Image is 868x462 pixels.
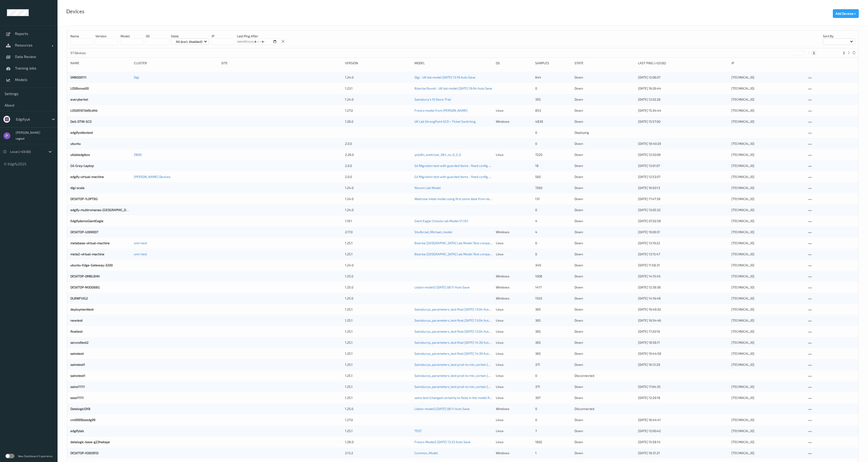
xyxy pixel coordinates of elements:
div: [TECHNICAL_ID] [731,163,804,168]
a: metabase-virtual-machine [70,241,110,245]
button: 1 [812,51,816,55]
div: [DATE] 17:04:35 [638,384,728,389]
a: DESKTOP-1L0PT8G [70,197,98,201]
a: edgify-multiromanas-[GEOGRAPHIC_DATA] [70,208,133,212]
div: 2.17.0 [345,230,411,234]
a: Shufersal_Michael_model [414,230,452,234]
p: windows [496,285,532,290]
div: 1.25.1 [345,241,411,245]
p: linux [496,307,532,312]
div: [TECHNICAL_ID] [731,252,804,256]
div: [DATE] 16:44:41 [638,418,728,422]
p: windows [496,230,532,234]
div: [DATE] 12:50:09 [638,152,728,157]
div: 1.28.0 [345,440,411,444]
a: LOSBonus00 [70,86,89,90]
a: DESKTOP-UJ8N9D7 [70,230,98,234]
p: down [575,152,635,157]
p: linux [496,384,532,389]
div: [DATE] 18:40:29 [638,141,728,146]
div: [DATE] 14:16:48 [638,296,728,301]
div: [DATE] 13:01:07 [638,163,728,168]
div: 1.26.0 [345,119,411,124]
p: down [575,241,635,245]
p: down [575,329,635,334]
div: 2.0.0 [345,141,411,146]
a: Sainsburys_parameters_test final [DATE] 13:04 Auto Save [414,307,498,311]
a: DLBWFVJG2 [70,296,88,300]
div: [DATE] 18:31:21 [638,451,728,455]
a: Gil Migration test with guarded items - fixed config syntax [DATE] 09:05 Auto Save [414,175,533,179]
div: 7260 [535,186,571,190]
p: down [575,197,635,201]
div: 1008 [535,274,571,279]
div: 1.25.1 [345,318,411,323]
a: digi-scale [70,186,85,190]
div: Model [414,61,493,65]
div: [TECHNICAL_ID] [731,329,804,334]
div: [TECHNICAL_ID] [731,429,804,433]
div: [DATE] 13:15:47 [638,252,728,256]
a: Sainsburys_parameters_test prod no min_certain [DATE] 08:51 Auto Save [414,374,521,378]
div: 0 [535,252,571,256]
button: Add Devices + [833,9,859,18]
div: [TECHNICAL_ID] [731,418,804,422]
a: finaltest [70,329,83,333]
div: 2.0.0 [345,163,411,168]
p: down [575,395,635,400]
p: down [575,86,635,91]
div: 1.25.1 [345,373,411,378]
a: omri test [134,252,147,256]
div: 1.27.0 [345,108,411,113]
a: Sainsburys_parameters_test final [DATE] 14:39 Auto Save [414,340,498,344]
a: deploymenttest [70,307,94,311]
div: 1.25.1 [345,329,411,334]
p: down [575,274,635,279]
div: 1.25.1 [345,252,411,256]
div: 1417 [535,285,571,290]
div: 1.25.0 [345,274,411,279]
div: [TECHNICAL_ID] [731,263,804,267]
p: linux [496,373,532,378]
div: 371 [535,362,571,367]
a: meta2-virtual-machine [70,252,104,256]
div: Last Ping (+03:00) [638,61,728,65]
div: 4839 [535,119,571,124]
p: down [575,97,635,102]
a: UK Lab StrongPoint SCO + Ticket Switching [414,119,476,123]
a: Digi - UK lab model [DATE] 13:19 Auto Save [414,75,475,79]
div: [DATE] 19:44:58 [638,351,728,356]
div: 0 [535,141,571,146]
div: 18 [535,163,571,168]
a: sains11111 [70,385,85,389]
div: 365 [535,307,571,312]
p: down [575,263,635,267]
p: version [95,34,118,38]
p: linux [496,252,532,256]
div: [TECHNICAL_ID] [731,75,804,80]
a: Bizerba Round - UK lab model [DATE] 16:04 Auto Save [414,86,492,90]
p: linux [496,418,532,422]
p: down [575,351,635,356]
a: uklabedgibox [70,153,90,157]
a: sainstest1 [70,363,85,366]
div: 4 [535,230,571,234]
div: Samples [535,61,571,65]
p: down [575,440,635,444]
div: [TECHNICAL_ID] [731,351,804,356]
div: [TECHNICAL_ID] [731,174,804,179]
div: [TECHNICAL_ID] [731,307,804,312]
div: 2.26.0 [345,152,411,157]
a: sains test (changed certainty to false in the model files) [414,396,495,400]
p: linux [496,362,532,367]
div: 1.24.0 [345,97,411,102]
a: edgifylab [70,429,84,433]
div: [DATE] 16:12:29 [638,362,728,367]
p: 57 Devices [70,51,105,55]
a: Digi [134,75,139,79]
div: [DATE] 12:39:38 [638,285,728,290]
div: 0 [535,241,571,245]
p: down [575,174,635,179]
a: edgify-virtual-machine [70,175,104,179]
p: linux [496,329,532,334]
